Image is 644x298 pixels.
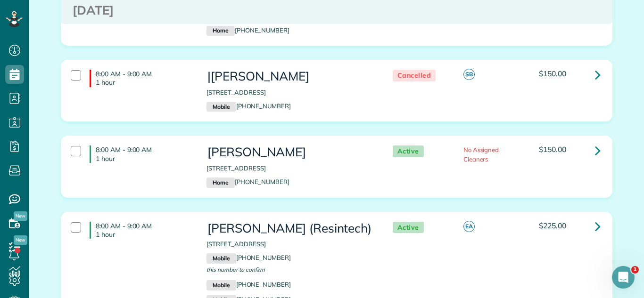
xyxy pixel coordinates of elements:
[206,88,373,97] p: [STREET_ADDRESS]
[96,230,192,239] p: 1 hour
[90,70,192,87] h4: 8:00 AM - 9:00 AM
[539,145,566,154] span: $150.00
[206,178,289,185] a: Home[PHONE_NUMBER]
[206,26,289,34] a: Home[PHONE_NUMBER]
[206,253,236,264] small: Mobile
[96,154,192,163] p: 1 hour
[463,221,475,232] span: EA
[393,145,424,157] span: Active
[206,102,236,112] small: Mobile
[206,102,291,110] a: Mobile[PHONE_NUMBER]
[539,69,566,78] span: $150.00
[206,70,373,83] h3: |[PERSON_NAME]
[463,69,475,80] span: SB
[14,211,27,221] span: New
[90,145,192,162] h4: 8:00 AM - 9:00 AM
[206,266,265,273] span: this number to confirm
[393,222,424,234] span: Active
[206,145,373,159] h3: [PERSON_NAME]
[73,4,601,17] h3: [DATE]
[96,78,192,87] p: 1 hour
[206,280,236,290] small: Mobile
[612,266,635,289] iframe: Intercom live chat
[206,240,373,249] p: [STREET_ADDRESS]
[631,266,639,274] span: 1
[206,222,373,235] h3: [PERSON_NAME] (Resintech)
[206,177,234,188] small: Home
[206,164,373,173] p: [STREET_ADDRESS]
[90,222,192,239] h4: 8:00 AM - 9:00 AM
[206,26,234,36] small: Home
[14,235,27,245] span: New
[539,221,566,230] span: $225.00
[393,70,436,81] span: Cancelled
[463,146,499,162] span: No Assigned Cleaners
[206,281,291,288] a: Mobile[PHONE_NUMBER]
[206,254,291,261] a: Mobile[PHONE_NUMBER]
